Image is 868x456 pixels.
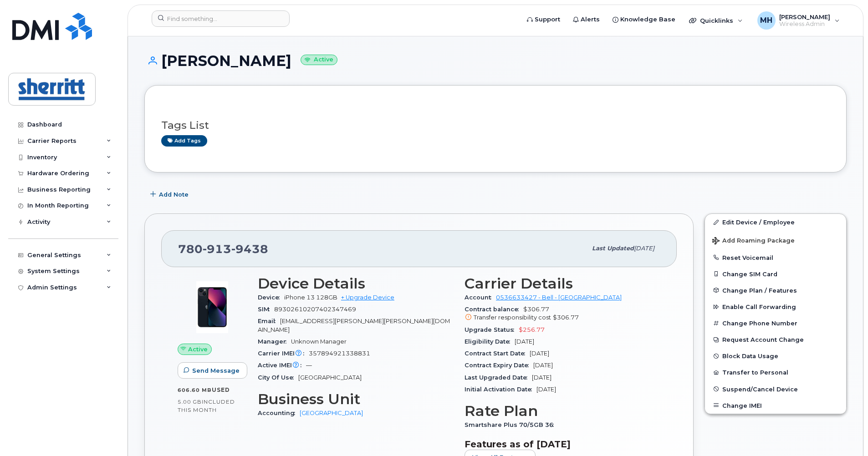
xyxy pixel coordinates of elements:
span: [EMAIL_ADDRESS][PERSON_NAME][PERSON_NAME][DOMAIN_NAME] [258,318,450,333]
h3: Rate Plan [465,403,660,419]
span: — [306,362,312,369]
h1: [PERSON_NAME] [144,53,847,69]
span: included this month [178,398,235,413]
span: $256.77 [519,326,545,333]
span: Add Roaming Package [712,237,795,246]
a: 0536633427 - Bell - [GEOGRAPHIC_DATA] [496,294,622,301]
span: $306.77 [465,306,660,322]
a: [GEOGRAPHIC_DATA] [300,410,363,416]
span: Change Plan / Features [722,287,797,294]
span: Eligibility Date [465,338,515,345]
span: Contract Expiry Date [465,362,533,369]
span: [DATE] [515,338,534,345]
span: [DATE] [536,386,556,393]
button: Change Phone Number [705,315,846,331]
h3: Business Unit [258,391,454,407]
button: Change IMEI [705,397,846,414]
button: Enable Call Forwarding [705,299,846,315]
span: Suspend/Cancel Device [722,385,798,392]
span: Contract balance [465,306,523,313]
span: Unknown Manager [291,338,347,345]
span: [GEOGRAPHIC_DATA] [298,374,362,381]
span: [DATE] [530,350,549,357]
h3: Device Details [258,275,454,292]
h3: Carrier Details [465,275,660,292]
span: 606.60 MB [178,387,212,393]
button: Reset Voicemail [705,249,846,266]
span: Manager [258,338,291,345]
span: 780 [178,242,268,256]
span: 357894921338831 [309,350,370,357]
span: Account [465,294,496,301]
span: City Of Use [258,374,298,381]
small: Active [301,55,337,65]
span: used [212,386,230,393]
button: Suspend/Cancel Device [705,381,846,397]
span: Email [258,318,280,324]
h3: Tags List [161,120,830,131]
button: Add Roaming Package [705,231,846,249]
span: Add Note [159,190,189,199]
h3: Features as of [DATE] [465,439,660,450]
img: image20231002-3703462-1ig824h.jpeg [185,280,240,334]
span: 5.00 GB [178,399,202,405]
button: Block Data Usage [705,348,846,364]
span: [DATE] [532,374,551,381]
span: Upgrade Status [465,326,519,333]
button: Change Plan / Features [705,282,846,299]
span: 89302610207402347469 [274,306,356,313]
a: + Upgrade Device [341,294,394,301]
span: Last Upgraded Date [465,374,532,381]
span: 9438 [231,242,268,256]
button: Transfer to Personal [705,364,846,380]
button: Request Account Change [705,331,846,348]
span: iPhone 13 128GB [284,294,337,301]
span: SIM [258,306,274,313]
span: Contract Start Date [465,350,530,357]
a: Add tags [161,135,207,147]
span: 913 [203,242,231,256]
span: Transfer responsibility cost [474,314,551,321]
span: Active [188,345,208,354]
span: Send Message [192,366,240,375]
span: Carrier IMEI [258,350,309,357]
span: Last updated [592,245,634,252]
button: Change SIM Card [705,266,846,282]
span: Smartshare Plus 70/5GB 36 [465,421,558,428]
span: [DATE] [634,245,654,252]
span: Initial Activation Date [465,386,536,393]
span: Device [258,294,284,301]
span: Enable Call Forwarding [722,304,796,310]
a: Edit Device / Employee [705,214,846,230]
span: Accounting [258,410,300,416]
button: Add Note [144,186,196,203]
span: Active IMEI [258,362,306,369]
span: [DATE] [533,362,553,369]
span: $306.77 [553,314,579,321]
button: Send Message [178,362,247,379]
